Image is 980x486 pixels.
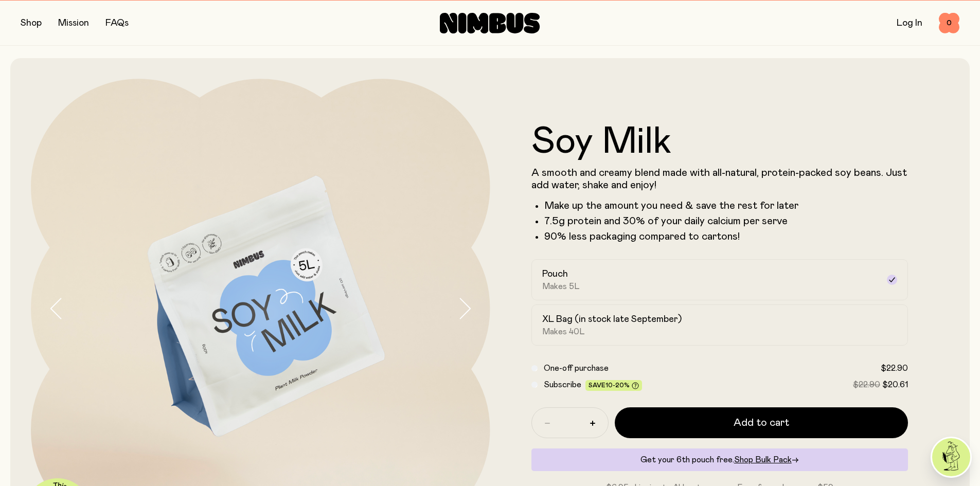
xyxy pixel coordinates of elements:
span: Subscribe [544,381,581,389]
a: Shop Bulk Pack→ [734,456,799,464]
li: 7.5g protein and 30% of your daily calcium per serve [544,215,908,227]
span: $22.90 [853,381,880,389]
button: 0 [939,13,959,33]
h1: Soy Milk [531,123,908,160]
div: Get your 6th pouch free. [531,448,908,471]
a: Mission [58,19,89,28]
h2: Pouch [542,268,568,280]
span: Save [589,382,639,390]
button: Add to cart [615,407,908,438]
p: A smooth and creamy blend made with all-natural, protein-packed soy beans. Just add water, shake ... [531,167,908,191]
span: Add to cart [734,416,789,430]
span: Shop Bulk Pack [734,456,792,464]
a: Log In [897,19,922,28]
span: $22.90 [881,364,908,372]
a: FAQs [105,19,129,28]
li: Make up the amount you need & save the rest for later [544,200,908,212]
span: Makes 5L [542,281,580,292]
span: Makes 40L [542,327,585,337]
span: 10-20% [605,382,630,388]
h2: XL Bag (in stock late September) [542,313,682,326]
p: 90% less packaging compared to cartons! [544,230,908,243]
span: One-off purchase [544,364,609,372]
span: $20.61 [882,381,908,389]
img: agent [932,438,970,476]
